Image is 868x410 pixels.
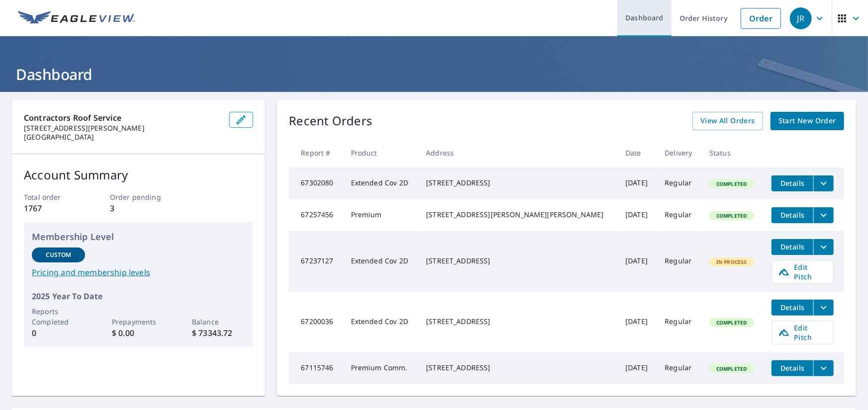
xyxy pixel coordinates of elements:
button: detailsBtn-67200036 [772,300,813,316]
td: 67257456 [289,199,343,231]
button: filesDropdownBtn-67302080 [813,175,834,191]
span: Completed [710,319,753,326]
button: filesDropdownBtn-67200036 [813,300,834,316]
div: [STREET_ADDRESS] [426,178,609,188]
span: Completed [710,365,753,372]
div: [STREET_ADDRESS] [426,363,609,373]
p: Custom [46,250,72,259]
a: Edit Pitch [772,260,834,284]
span: Details [778,303,807,312]
div: JR [790,7,812,29]
th: Address [418,138,617,167]
button: detailsBtn-67302080 [772,175,813,191]
td: [DATE] [617,352,657,384]
p: 2025 Year To Date [32,290,245,302]
p: Account Summary [24,166,253,184]
p: $ 0.00 [112,327,165,339]
td: Extended Cov 2D [343,292,419,352]
span: In Process [710,258,753,265]
td: Regular [657,292,701,352]
p: Membership Level [32,230,245,244]
a: Order [741,8,781,29]
th: Delivery [657,138,701,167]
td: Extended Cov 2D [343,231,419,292]
th: Report # [289,138,343,167]
th: Product [343,138,419,167]
p: Prepayments [112,317,165,327]
p: Total order [24,192,81,202]
td: Premium Comm. [343,352,419,384]
td: Regular [657,352,701,384]
button: filesDropdownBtn-67237127 [813,239,834,255]
span: Details [778,178,807,188]
td: Regular [657,167,701,199]
p: [GEOGRAPHIC_DATA] [24,133,221,142]
td: [DATE] [617,167,657,199]
span: Completed [710,212,753,219]
button: detailsBtn-67237127 [772,239,813,255]
p: [STREET_ADDRESS][PERSON_NAME] [24,124,221,133]
a: Start New Order [771,112,844,130]
span: Details [778,242,807,251]
button: detailsBtn-67115746 [772,360,813,376]
div: [STREET_ADDRESS] [426,317,609,327]
th: Status [701,138,764,167]
p: Recent Orders [289,112,372,130]
h1: Dashboard [12,64,856,84]
span: Start New Order [779,115,836,127]
p: Reports Completed [32,306,85,327]
div: [STREET_ADDRESS][PERSON_NAME][PERSON_NAME] [426,210,609,220]
span: Details [778,210,807,220]
td: 67302080 [289,167,343,199]
p: $ 73343.72 [192,327,245,339]
td: Extended Cov 2D [343,167,419,199]
span: View All Orders [700,115,755,127]
td: Regular [657,231,701,292]
button: filesDropdownBtn-67257456 [813,207,834,223]
button: detailsBtn-67257456 [772,207,813,223]
td: Premium [343,199,419,231]
span: Details [778,363,807,373]
button: filesDropdownBtn-67115746 [813,360,834,376]
p: Contractors Roof Service [24,112,221,124]
td: Regular [657,199,701,231]
span: Completed [710,180,753,187]
td: [DATE] [617,231,657,292]
p: Order pending [110,192,167,202]
a: View All Orders [693,112,763,130]
div: [STREET_ADDRESS] [426,256,609,266]
p: 3 [110,202,167,214]
th: Date [617,138,657,167]
span: Edit Pitch [778,323,827,342]
td: [DATE] [617,292,657,352]
td: [DATE] [617,199,657,231]
p: Balance [192,317,245,327]
td: 67200036 [289,292,343,352]
span: Edit Pitch [778,262,827,281]
a: Edit Pitch [772,321,834,344]
td: 67237127 [289,231,343,292]
img: EV Logo [18,11,135,26]
td: 67115746 [289,352,343,384]
p: 0 [32,327,85,339]
a: Pricing and membership levels [32,266,245,278]
p: 1767 [24,202,81,214]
